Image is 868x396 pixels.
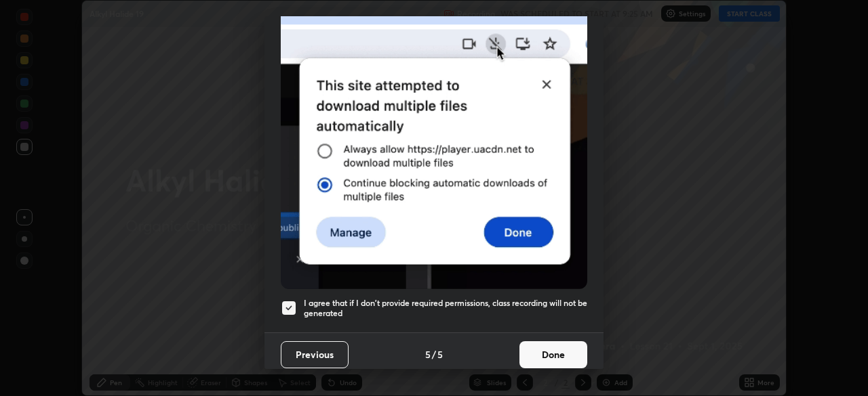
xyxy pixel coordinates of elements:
h5: I agree that if I don't provide required permissions, class recording will not be generated [304,298,587,319]
h4: 5 [425,347,431,361]
button: Previous [281,341,349,368]
button: Done [519,341,587,368]
h4: / [432,347,436,361]
h4: 5 [437,347,443,361]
